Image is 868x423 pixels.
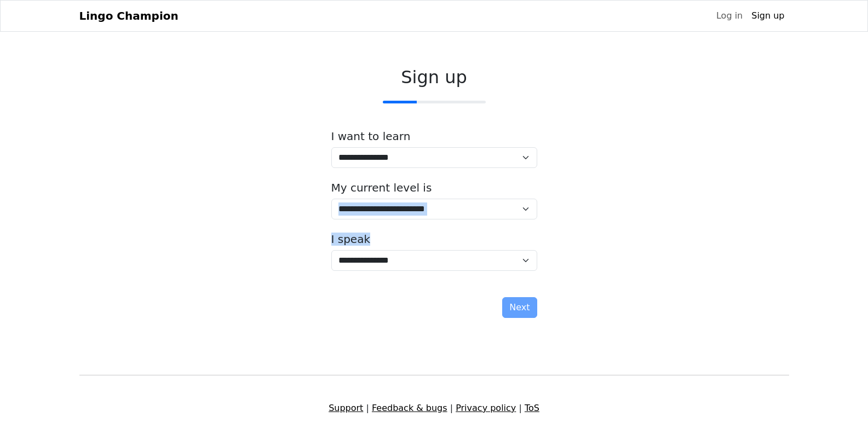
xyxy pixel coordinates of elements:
[331,181,432,194] label: My current level is
[747,5,789,27] a: Sign up
[79,5,179,27] a: Lingo Champion
[525,403,539,413] a: ToS
[331,67,537,88] h2: Sign up
[712,5,747,27] a: Log in
[331,233,371,246] label: I speak
[331,130,411,143] label: I want to learn
[456,403,516,413] a: Privacy policy
[73,402,796,415] div: | | |
[372,403,447,413] a: Feedback & bugs
[329,403,363,413] a: Support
